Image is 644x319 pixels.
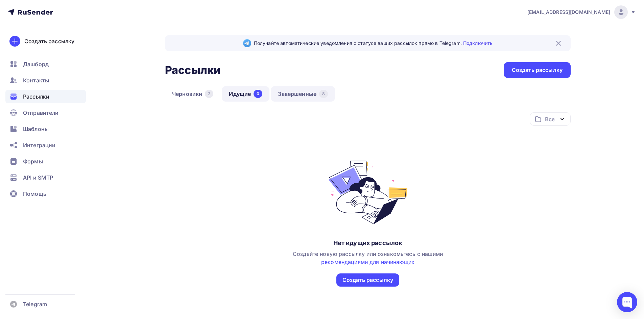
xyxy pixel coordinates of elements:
span: Формы [23,157,43,165]
span: Интеграции [23,141,55,149]
a: Подключить [463,40,493,46]
a: Черновики2 [165,86,220,102]
a: Идущие0 [222,86,269,102]
a: [EMAIL_ADDRESS][DOMAIN_NAME] [527,5,636,19]
a: Дашборд [5,57,86,71]
div: 0 [254,90,262,98]
span: Шаблоны [23,125,49,133]
a: Формы [5,155,86,168]
span: Создайте новую рассылку или ознакомьтесь с нашими [293,250,443,265]
div: Все [545,115,554,123]
a: рекомендациями для начинающих [321,259,414,265]
a: Завершенные8 [271,86,335,102]
span: Получайте автоматические уведомления о статусе ваших рассылок прямо в Telegram. [254,40,493,47]
span: Контакты [23,76,49,84]
span: API и SMTP [23,174,53,182]
a: Рассылки [5,90,86,103]
div: 2 [205,90,213,98]
span: Рассылки [23,92,49,101]
div: Создать рассылку [24,37,74,45]
span: Помощь [23,190,46,198]
a: Шаблоны [5,122,86,136]
button: Все [530,112,571,126]
div: Создать рассылку [342,276,393,284]
h2: Рассылки [165,63,220,77]
span: Дашборд [23,60,49,68]
a: Контакты [5,74,86,87]
span: Telegram [23,300,47,308]
img: Telegram [243,39,251,47]
div: 8 [319,90,328,98]
span: [EMAIL_ADDRESS][DOMAIN_NAME] [527,9,610,16]
a: Отправители [5,106,86,119]
div: Нет идущих рассылок [333,239,403,247]
div: Создать рассылку [512,66,563,74]
span: Отправители [23,109,59,117]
